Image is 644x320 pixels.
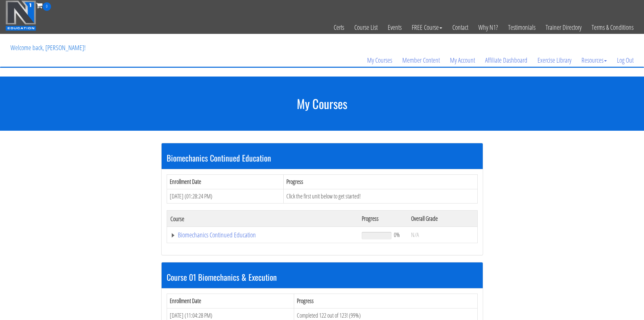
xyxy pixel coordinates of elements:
[362,44,397,77] a: My Courses
[349,11,383,44] a: Course List
[473,11,503,44] a: Why N1?
[532,44,576,77] a: Exercise Library
[167,294,294,308] th: Enrollment Date
[43,2,51,11] span: 0
[587,11,639,44] a: Terms & Conditions
[480,44,532,77] a: Affiliate Dashboard
[5,0,36,31] img: n1-education
[167,273,478,281] h3: Course 01 Biomechanics & Execution
[503,11,541,44] a: Testimonials
[36,1,51,10] a: 0
[170,232,355,238] a: Biomechanics Continued Education
[397,44,445,77] a: Member Content
[329,11,349,44] a: Certs
[5,34,91,61] p: Welcome back, [PERSON_NAME]!
[358,211,407,227] th: Progress
[541,11,587,44] a: Trainer Directory
[383,11,407,44] a: Events
[576,44,612,77] a: Resources
[394,231,400,238] span: 0%
[407,11,447,44] a: FREE Course
[167,153,478,162] h3: Biomechanics Continued Education
[167,174,284,189] th: Enrollment Date
[408,211,477,227] th: Overall Grade
[167,189,284,204] td: [DATE] (01:28:24 PM)
[447,11,473,44] a: Contact
[167,211,358,227] th: Course
[408,227,477,243] td: N/A
[294,294,477,308] th: Progress
[445,44,480,77] a: My Account
[612,44,639,77] a: Log Out
[284,174,477,189] th: Progress
[284,189,477,204] td: Click the first unit below to get started!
